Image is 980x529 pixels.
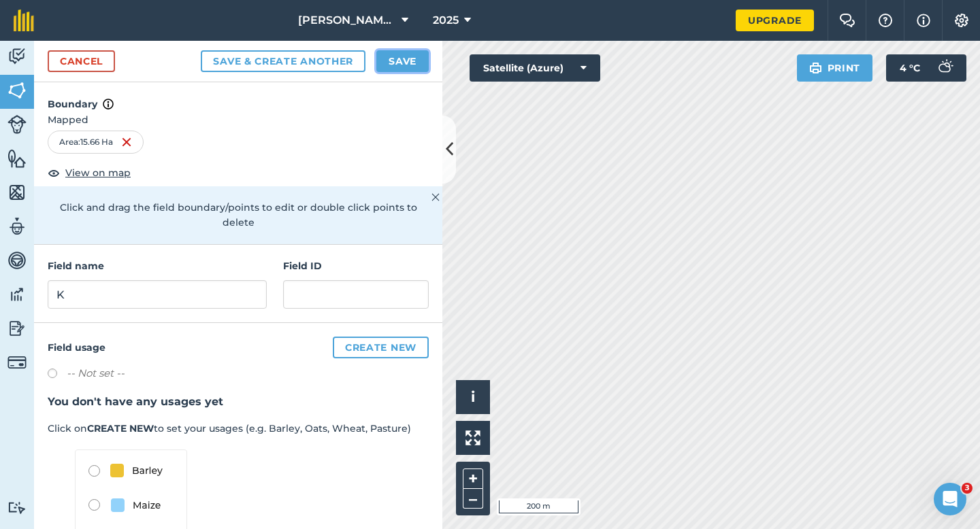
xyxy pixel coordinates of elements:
[65,165,131,180] span: View on map
[7,216,27,237] img: svg+xml;base64,PD94bWwgdmVyc2lvbj0iMS4wIiBlbmNvZGluZz0idXRmLTgiPz4KPCEtLSBHZW5lcmF0b3I6IEFkb2JlIE...
[931,54,958,82] img: svg+xml;base64,PD94bWwgdmVyc2lvbj0iMS4wIiBlbmNvZGluZz0idXRmLTgiPz4KPCEtLSBHZW5lcmF0b3I6IEFkb2JlIE...
[953,14,970,27] img: A cog icon
[48,50,115,72] a: Cancel
[456,380,490,414] button: i
[471,388,475,405] span: i
[797,54,873,82] button: Print
[7,46,27,67] img: svg+xml;base64,PD94bWwgdmVyc2lvbj0iMS4wIiBlbmNvZGluZz0idXRmLTgiPz4KPCEtLSBHZW5lcmF0b3I6IEFkb2JlIE...
[103,96,114,112] img: svg+xml;base64,PHN2ZyB4bWxucz0iaHR0cDovL3d3dy53My5vcmcvMjAwMC9zdmciIHdpZHRoPSIxNyIgaGVpZ2h0PSIxNy...
[48,393,429,411] h3: You don't have any usages yet
[7,501,27,514] img: svg+xml;base64,PD94bWwgdmVyc2lvbj0iMS4wIiBlbmNvZGluZz0idXRmLTgiPz4KPCEtLSBHZW5lcmF0b3I6IEFkb2JlIE...
[333,337,429,358] button: Create new
[48,337,429,358] h4: Field usage
[298,12,396,29] span: [PERSON_NAME] Farms
[48,421,429,436] p: Click on to set your usages (e.g. Barley, Oats, Wheat, Pasture)
[886,54,966,82] button: 4 °C
[917,12,930,29] img: svg+xml;base64,PHN2ZyB4bWxucz0iaHR0cDovL3d3dy53My5vcmcvMjAwMC9zdmciIHdpZHRoPSIxNyIgaGVpZ2h0PSIxNy...
[877,14,894,27] img: A question mark icon
[7,182,27,203] img: svg+xml;base64,PHN2ZyB4bWxucz0iaHR0cDovL3d3dy53My5vcmcvMjAwMC9zdmciIHdpZHRoPSI1NiIgaGVpZ2h0PSI2MC...
[463,468,483,489] button: +
[7,115,27,134] img: svg+xml;base64,PD94bWwgdmVyc2lvbj0iMS4wIiBlbmNvZGluZz0idXRmLTgiPz4KPCEtLSBHZW5lcmF0b3I6IEFkb2JlIE...
[7,250,27,271] img: svg+xml;base64,PD94bWwgdmVyc2lvbj0iMS4wIiBlbmNvZGluZz0idXRmLTgiPz4KPCEtLSBHZW5lcmF0b3I6IEFkb2JlIE...
[900,54,920,82] span: 4 ° C
[121,134,132,150] img: svg+xml;base64,PHN2ZyB4bWxucz0iaHR0cDovL3d3dy53My5vcmcvMjAwMC9zdmciIHdpZHRoPSIxNiIgaGVpZ2h0PSIyNC...
[201,50,365,72] button: Save & Create Another
[463,489,483,509] button: –
[87,422,154,434] strong: CREATE NEW
[934,483,966,515] iframe: Intercom live chat
[7,353,27,372] img: svg+xml;base64,PD94bWwgdmVyc2lvbj0iMS4wIiBlbmNvZGluZz0idXRmLTgiPz4KPCEtLSBHZW5lcmF0b3I6IEFkb2JlIE...
[67,365,125,381] label: -- Not set --
[839,14,855,27] img: Two speech bubbles overlapping with the left bubble in the forefront
[34,82,442,112] h4: Boundary
[48,131,144,154] div: Area : 15.66 Ha
[431,189,440,205] img: svg+xml;base64,PHN2ZyB4bWxucz0iaHR0cDovL3d3dy53My5vcmcvMjAwMC9zdmciIHdpZHRoPSIyMiIgaGVpZ2h0PSIzMC...
[376,50,429,72] button: Save
[736,10,814,31] a: Upgrade
[48,200,429,231] p: Click and drag the field boundary/points to edit or double click points to delete
[34,112,442,127] span: Mapped
[470,54,600,82] button: Satellite (Azure)
[433,12,459,29] span: 2025
[7,284,27,305] img: svg+xml;base64,PD94bWwgdmVyc2lvbj0iMS4wIiBlbmNvZGluZz0idXRmLTgiPz4KPCEtLSBHZW5lcmF0b3I6IEFkb2JlIE...
[48,258,267,273] h4: Field name
[465,430,480,445] img: Four arrows, one pointing top left, one top right, one bottom right and the last bottom left
[283,258,429,273] h4: Field ID
[7,80,27,101] img: svg+xml;base64,PHN2ZyB4bWxucz0iaHR0cDovL3d3dy53My5vcmcvMjAwMC9zdmciIHdpZHRoPSI1NiIgaGVpZ2h0PSI2MC...
[48,165,131,181] button: View on map
[962,483,973,494] span: 3
[48,165,60,181] img: svg+xml;base64,PHN2ZyB4bWxucz0iaHR0cDovL3d3dy53My5vcmcvMjAwMC9zdmciIHdpZHRoPSIxOCIgaGVpZ2h0PSIyNC...
[7,148,27,169] img: svg+xml;base64,PHN2ZyB4bWxucz0iaHR0cDovL3d3dy53My5vcmcvMjAwMC9zdmciIHdpZHRoPSI1NiIgaGVpZ2h0PSI2MC...
[14,10,34,31] img: fieldmargin Logo
[809,60,822,76] img: svg+xml;base64,PHN2ZyB4bWxucz0iaHR0cDovL3d3dy53My5vcmcvMjAwMC9zdmciIHdpZHRoPSIxOSIgaGVpZ2h0PSIyNC...
[7,318,27,339] img: svg+xml;base64,PD94bWwgdmVyc2lvbj0iMS4wIiBlbmNvZGluZz0idXRmLTgiPz4KPCEtLSBHZW5lcmF0b3I6IEFkb2JlIE...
